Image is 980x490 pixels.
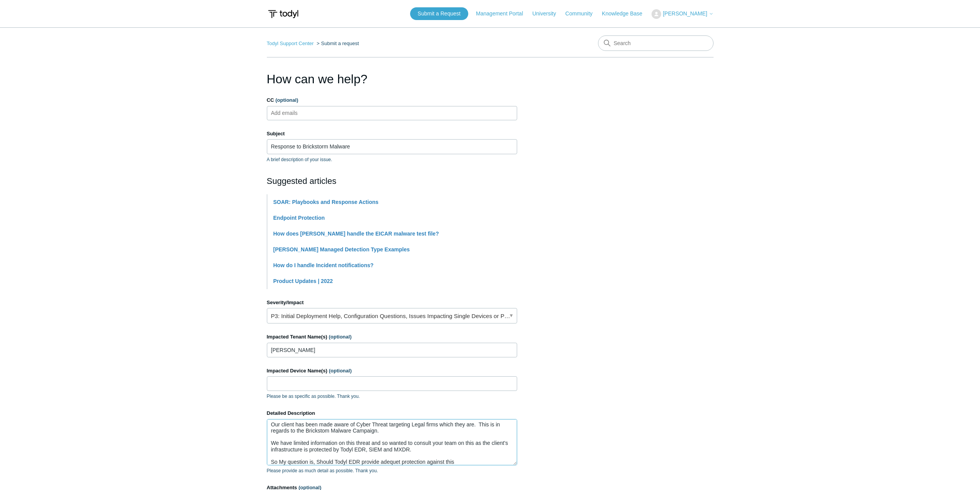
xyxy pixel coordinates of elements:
[267,175,517,187] h2: Suggested articles
[273,199,379,205] a: SOAR: Playbooks and Response Actions
[329,334,352,340] span: (optional)
[267,40,315,46] li: Todyl Support Center
[267,156,517,163] p: A brief description of your issue.
[267,367,517,375] label: Impacted Device Name(s)
[273,278,333,284] a: Product Updates | 2022
[267,40,314,46] a: Todyl Support Center
[275,97,298,103] span: (optional)
[267,70,517,88] h1: How can we help?
[267,393,517,400] p: Please be as specific as possible. Thank you.
[267,299,517,306] label: Severity/Impact
[267,96,517,104] label: CC
[315,40,359,46] li: Submit a request
[476,10,531,18] a: Management Portal
[329,368,352,374] span: (optional)
[532,10,563,18] a: University
[663,10,707,17] span: [PERSON_NAME]
[267,130,517,138] label: Subject
[267,333,517,341] label: Impacted Tenant Name(s)
[598,35,714,51] input: Search
[273,246,410,253] a: [PERSON_NAME] Managed Detection Type Examples
[565,10,600,18] a: Community
[267,467,517,474] p: Please provide as much detail as possible. Thank you.
[273,215,325,221] a: Endpoint Protection
[652,9,713,19] button: [PERSON_NAME]
[267,7,300,21] img: Todyl Support Center Help Center home page
[602,10,650,18] a: Knowledge Base
[268,107,314,119] input: Add emails
[267,308,517,323] a: P3: Initial Deployment Help, Configuration Questions, Issues Impacting Single Devices or Past Out...
[267,409,517,417] label: Detailed Description
[410,7,468,20] a: Submit a Request
[273,262,374,268] a: How do I handle Incident notifications?
[273,231,439,237] a: How does [PERSON_NAME] handle the EICAR malware test file?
